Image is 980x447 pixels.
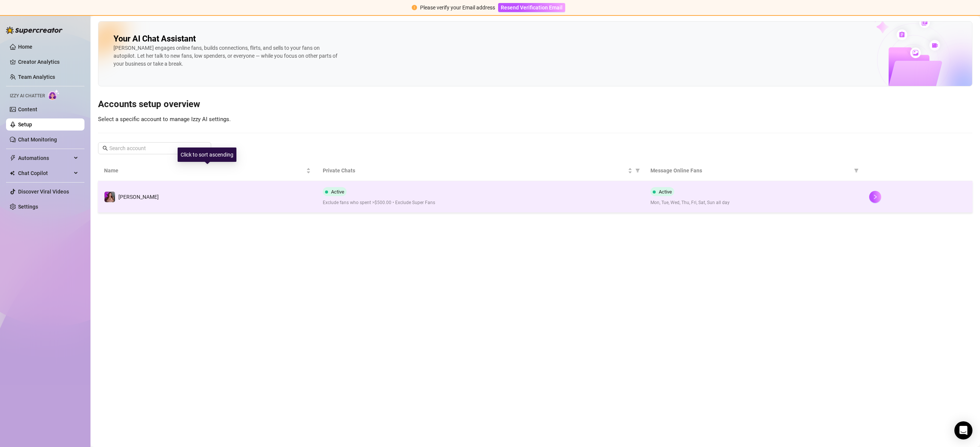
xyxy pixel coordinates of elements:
[317,160,645,181] th: Private Chats
[18,167,72,179] span: Chat Copilot
[104,192,115,202] img: allison
[954,421,972,439] div: Open Intercom Messenger
[869,191,881,203] button: right
[18,121,32,127] a: Setup
[98,160,317,181] th: Name
[873,194,878,200] span: right
[635,168,640,173] span: filter
[10,155,16,161] span: thunderbolt
[109,144,201,152] input: Search account
[498,3,565,12] button: Resend Verification Email
[420,3,495,12] div: Please verify your Email address
[98,98,972,111] h3: Accounts setup overview
[854,168,859,173] span: filter
[113,34,196,44] h2: Your AI Chat Assistant
[412,5,417,10] span: exclamation-circle
[18,137,57,143] a: Chat Monitoring
[103,146,108,151] span: search
[855,9,972,86] img: ai-chatter-content-library-cLFOSyPT.png
[104,166,305,175] span: Name
[634,165,641,176] span: filter
[6,26,63,34] img: logo-BBDzfeDw.svg
[18,189,69,195] a: Discover Viral Videos
[650,166,851,175] span: Message Online Fans
[18,152,72,164] span: Automations
[10,92,45,100] span: Izzy AI Chatter
[501,5,563,11] span: Resend Verification Email
[659,189,672,195] span: Active
[48,89,60,100] img: AI Chatter
[853,165,860,176] span: filter
[650,199,857,206] span: Mon, Tue, Wed, Thu, Fri, Sat, Sun all day
[331,189,344,195] span: Active
[18,74,55,80] a: Team Analytics
[113,44,340,68] div: [PERSON_NAME] engages online fans, builds connections, flirts, and sells to your fans on autopilo...
[118,194,159,200] span: [PERSON_NAME]
[98,116,231,123] span: Select a specific account to manage Izzy AI settings.
[18,106,37,112] a: Content
[18,56,78,68] a: Creator Analytics
[18,44,32,50] a: Home
[18,204,38,210] a: Settings
[323,199,639,206] span: Exclude fans who spent >$500.00 • Exclude Super Fans
[10,171,15,176] img: Chat Copilot
[323,166,627,175] span: Private Chats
